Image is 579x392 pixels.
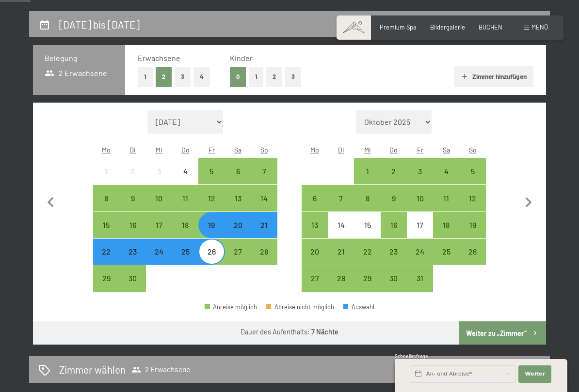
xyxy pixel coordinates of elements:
[518,365,551,383] button: Weiter
[302,212,328,238] div: Anreise möglich
[120,274,145,299] div: 30
[252,167,276,192] div: 7
[230,53,253,62] span: Kinder
[94,167,118,192] div: 1
[461,167,485,192] div: 5
[354,212,380,238] div: Wed Oct 15 2025
[355,195,379,219] div: 8
[328,239,354,265] div: Anreise möglich
[241,327,338,337] div: Dauer des Aufenthalts:
[329,248,353,272] div: 21
[131,365,190,375] span: 2 Erwachsene
[93,265,119,291] div: Mon Sep 29 2025
[525,370,545,378] span: Weiter
[407,265,433,291] div: Anreise möglich
[380,23,417,31] a: Premium Spa
[120,195,145,219] div: 9
[460,158,486,184] div: Anreise möglich
[45,68,107,78] span: 2 Erwachsene
[147,248,171,272] div: 24
[146,212,172,238] div: Anreise möglich
[252,221,276,245] div: 21
[251,158,277,184] div: Sun Sep 07 2025
[454,66,533,87] button: Zimmer hinzufügen
[354,265,380,291] div: Wed Oct 29 2025
[93,212,119,238] div: Mon Sep 15 2025
[198,212,225,238] div: Fri Sep 19 2025
[433,239,459,265] div: Anreise möglich
[59,18,140,30] h2: [DATE] bis [DATE]
[381,265,407,291] div: Thu Oct 30 2025
[173,195,197,219] div: 11
[120,167,145,192] div: 2
[102,146,111,154] abbr: Montag
[518,110,539,292] button: Nächster Monat
[381,212,407,238] div: Anreise möglich
[461,248,485,272] div: 26
[147,195,171,219] div: 10
[328,265,354,291] div: Anreise möglich
[251,212,277,238] div: Sun Sep 21 2025
[460,212,486,238] div: Anreise möglich
[302,239,328,265] div: Mon Oct 20 2025
[249,67,264,87] button: 1
[252,195,276,219] div: 14
[120,248,145,272] div: 23
[119,185,145,211] div: Tue Sep 09 2025
[355,274,379,299] div: 29
[172,185,198,211] div: Thu Sep 11 2025
[172,212,198,238] div: Thu Sep 18 2025
[41,110,61,292] button: Vorheriger Monat
[469,146,477,154] abbr: Sonntag
[407,212,433,238] div: Anreise nicht möglich
[252,248,276,272] div: 28
[381,185,407,211] div: Thu Oct 09 2025
[156,67,172,87] button: 2
[433,185,459,211] div: Sat Oct 11 2025
[94,221,118,245] div: 15
[328,212,354,238] div: Tue Oct 14 2025
[408,274,432,299] div: 31
[251,158,277,184] div: Anreise möglich
[408,248,432,272] div: 24
[407,239,433,265] div: Fri Oct 24 2025
[226,167,250,192] div: 6
[460,212,486,238] div: Sun Oct 19 2025
[251,239,277,265] div: Anreise möglich
[338,146,344,154] abbr: Dienstag
[225,239,251,265] div: Sat Sep 27 2025
[172,239,198,265] div: Anreise möglich
[181,146,190,154] abbr: Donnerstag
[479,23,502,31] a: BUCHEN
[364,146,371,154] abbr: Mittwoch
[433,185,459,211] div: Anreise möglich
[430,23,465,31] span: Bildergalerie
[381,265,407,291] div: Anreise möglich
[266,67,282,87] button: 2
[146,185,172,211] div: Anreise möglich
[225,185,251,211] div: Sat Sep 13 2025
[407,212,433,238] div: Fri Oct 17 2025
[199,221,224,245] div: 19
[434,221,458,245] div: 18
[199,195,224,219] div: 12
[94,195,118,219] div: 8
[433,239,459,265] div: Sat Oct 25 2025
[147,221,171,245] div: 17
[460,158,486,184] div: Sun Oct 05 2025
[119,265,145,291] div: Tue Sep 30 2025
[205,304,257,310] div: Anreise möglich
[93,185,119,211] div: Anreise möglich
[226,248,250,272] div: 27
[302,212,328,238] div: Mon Oct 13 2025
[198,158,225,184] div: Anreise möglich
[266,304,334,310] div: Abreise nicht möglich
[303,195,327,219] div: 6
[433,212,459,238] div: Anreise möglich
[146,239,172,265] div: Anreise möglich
[172,212,198,238] div: Anreise möglich
[407,158,433,184] div: Anreise möglich
[354,185,380,211] div: Wed Oct 08 2025
[93,158,119,184] div: Mon Sep 01 2025
[172,239,198,265] div: Thu Sep 25 2025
